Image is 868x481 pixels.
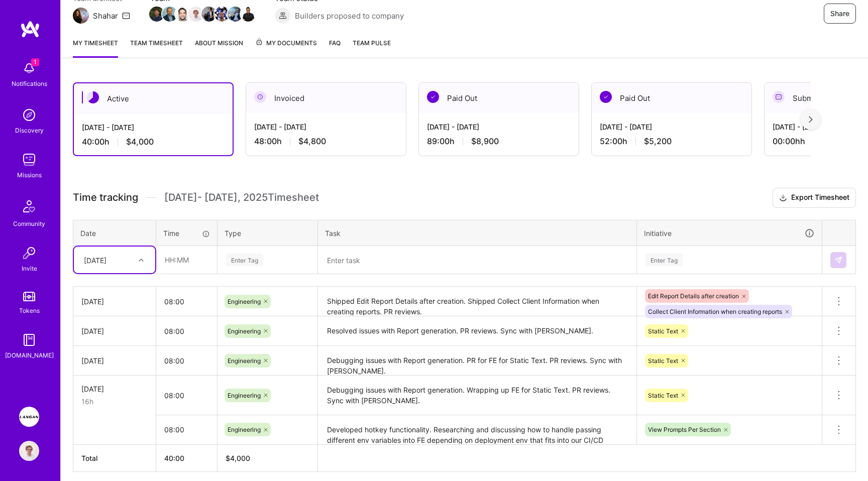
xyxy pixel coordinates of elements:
[419,83,579,113] div: Paid Out
[834,256,842,264] img: Submit
[830,9,849,19] span: Share
[228,7,243,22] img: Team Member Avatar
[218,220,318,246] th: Type
[81,396,148,407] div: 16h
[241,7,256,22] img: Team Member Avatar
[156,347,217,374] input: HH:MM
[93,11,118,21] div: Shahar
[162,7,177,22] img: Team Member Avatar
[648,292,739,300] span: Edit Report Details after creation
[229,6,242,23] a: Team Member Avatar
[648,426,721,433] span: View Prompts Per Section
[226,252,263,268] div: Enter Tag
[17,407,42,427] a: Langan: AI-Copilot for Environmental Site Assessment
[648,357,678,365] span: Static Text
[427,136,571,147] div: 89:00 h
[17,441,42,461] a: User Avatar
[254,91,266,103] img: Invoiced
[156,288,217,315] input: HH:MM
[648,327,678,335] span: Static Text
[82,122,225,133] div: [DATE] - [DATE]
[19,58,39,78] img: bell
[824,4,856,24] button: Share
[319,347,635,375] textarea: Debugging issues with Report generation. PR for FE for Static Text. PR reviews. Sync with [PERSON...
[175,7,190,22] img: Team Member Avatar
[353,38,391,58] a: Team Pulse
[214,7,230,22] img: Team Member Avatar
[157,247,216,273] input: HH:MM
[163,228,210,238] div: Time
[228,392,261,399] span: Engineering
[130,38,183,58] a: Team timesheet
[73,8,89,24] img: Team Architect
[19,441,39,461] img: User Avatar
[156,416,217,443] input: HH:MM
[201,7,216,22] img: Team Member Avatar
[228,357,261,365] span: Engineering
[471,136,499,147] span: $8,900
[254,122,398,132] div: [DATE] - [DATE]
[73,191,138,204] span: Time tracking
[13,218,45,229] div: Community
[318,220,637,246] th: Task
[188,7,203,22] img: Team Member Avatar
[17,170,42,180] div: Missions
[176,6,189,23] a: Team Member Avatar
[644,136,672,147] span: $5,200
[648,308,782,315] span: Collect Client Information when creating reports
[427,91,439,103] img: Paid Out
[773,91,785,103] img: Submitted
[73,444,156,471] th: Total
[139,258,144,263] i: icon Chevron
[81,296,148,307] div: [DATE]
[84,255,106,265] div: [DATE]
[19,105,39,125] img: discovery
[226,454,250,462] span: $ 4,000
[295,11,404,21] span: Builders proposed to company
[74,83,233,114] div: Active
[150,6,163,23] a: Team Member Avatar
[809,116,813,123] img: right
[156,382,217,409] input: HH:MM
[298,136,326,147] span: $4,800
[319,317,635,345] textarea: Resolved issues with Report generation. PR reviews. Sync with [PERSON_NAME].
[275,8,291,24] img: Builders proposed to company
[779,193,787,203] i: icon Download
[22,263,37,274] div: Invite
[81,326,148,336] div: [DATE]
[319,377,635,414] textarea: Debugging issues with Report generation. Wrapping up FE for Static Text. PR reviews. Sync with [P...
[82,137,225,147] div: 40:00 h
[600,91,612,103] img: Paid Out
[163,6,176,23] a: Team Member Avatar
[81,355,148,366] div: [DATE]
[12,78,47,89] div: Notifications
[255,38,317,58] a: My Documents
[122,12,130,20] i: icon Mail
[319,416,635,444] textarea: Developed hotkey functionality. Researching and discussing how to handle passing different env va...
[126,137,154,147] span: $4,000
[149,7,164,22] img: Team Member Avatar
[195,38,243,58] a: About Mission
[19,305,40,316] div: Tokens
[23,292,35,301] img: tokens
[5,350,54,360] div: [DOMAIN_NAME]
[242,6,255,23] a: Team Member Avatar
[31,58,39,66] span: 1
[319,288,635,315] textarea: Shipped Edit Report Details after creation. Shipped Collect Client Information when creating repo...
[600,136,743,147] div: 52:00 h
[156,444,218,471] th: 40:00
[73,38,118,58] a: My timesheet
[19,330,39,350] img: guide book
[202,6,215,23] a: Team Member Avatar
[19,243,39,263] img: Invite
[228,327,261,335] span: Engineering
[215,6,229,23] a: Team Member Avatar
[87,91,99,103] img: Active
[19,407,39,427] img: Langan: AI-Copilot for Environmental Site Assessment
[19,150,39,170] img: teamwork
[645,252,683,268] div: Enter Tag
[156,318,217,344] input: HH:MM
[20,20,40,38] img: logo
[189,6,202,23] a: Team Member Avatar
[329,38,341,58] a: FAQ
